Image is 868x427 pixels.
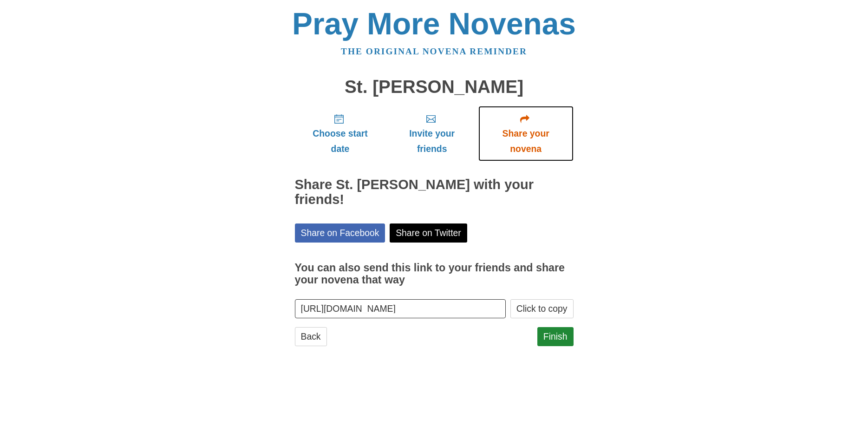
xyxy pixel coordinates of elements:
h3: You can also send this link to your friends and share your novena that way [295,262,574,286]
span: Invite your friends [395,126,469,157]
a: Share on Facebook [295,223,385,243]
a: Finish [537,327,574,346]
a: The original novena reminder [341,46,527,56]
h2: Share St. [PERSON_NAME] with your friends! [295,177,574,207]
a: Share on Twitter [390,223,467,243]
span: Share your novena [488,126,564,157]
a: Pray More Novenas [292,7,576,41]
h1: St. [PERSON_NAME] [295,77,574,97]
a: Invite your friends [385,106,478,161]
a: Back [295,327,327,346]
a: Share your novena [478,106,574,161]
button: Click to copy [510,299,574,318]
a: Choose start date [295,106,386,161]
span: Choose start date [304,126,377,157]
